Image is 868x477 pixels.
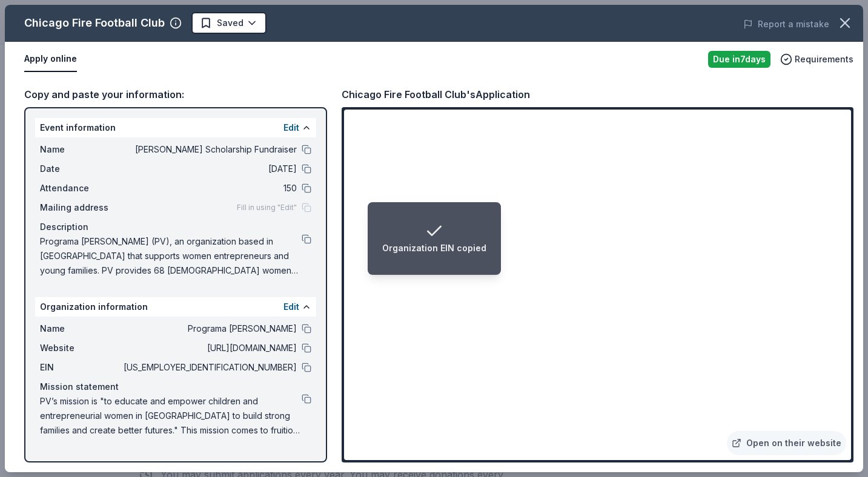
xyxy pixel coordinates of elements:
span: [URL][DOMAIN_NAME] [121,341,297,355]
span: [US_EMPLOYER_IDENTIFICATION_NUMBER] [121,360,297,375]
span: PV’s mission is "to educate and empower children and entrepreneurial women in [GEOGRAPHIC_DATA] t... [40,394,302,438]
span: Name [40,321,121,336]
button: Requirements [780,52,853,67]
div: Mission statement [40,380,311,394]
span: [PERSON_NAME] Scholarship Fundraiser [121,142,297,157]
span: Attendance [40,181,121,196]
a: Open on their website [727,431,846,455]
div: Event information [35,118,316,137]
button: Edit [283,120,299,135]
span: Website [40,341,121,355]
span: Programa [PERSON_NAME] [121,321,297,336]
span: Saved [217,16,244,30]
span: Fill in using "Edit" [237,203,297,212]
span: 150 [121,181,297,196]
span: [DATE] [121,162,297,176]
div: Organization information [35,297,316,317]
span: Requirements [795,52,853,67]
button: Report a mistake [743,17,829,31]
button: Apply online [24,47,77,72]
div: Due in 7 days [708,51,770,68]
div: Chicago Fire Football Club [24,13,165,33]
div: Copy and paste your information: [24,87,327,102]
span: EIN [40,360,121,375]
span: Name [40,142,121,157]
button: Edit [283,300,299,314]
div: Organization EIN copied [382,241,486,255]
div: Chicago Fire Football Club's Application [342,87,530,102]
button: Saved [191,12,267,34]
span: Date [40,162,121,176]
span: Programa [PERSON_NAME] (PV), an organization based in [GEOGRAPHIC_DATA] that supports women entre... [40,234,302,278]
div: Description [40,220,311,234]
span: Mailing address [40,200,121,215]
